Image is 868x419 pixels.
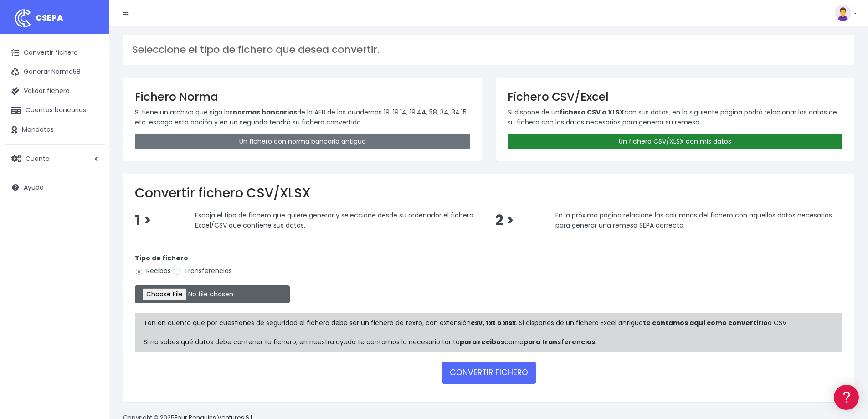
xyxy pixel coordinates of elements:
div: Información general [9,63,173,72]
span: CSEPA [36,12,63,23]
a: Mandatos [5,120,105,140]
div: Ten en cuenta que por cuestiones de seguridad el fichero debe ser un fichero de texto, con extens... [135,313,842,352]
img: profile [835,5,851,21]
a: para recibos [460,337,504,347]
span: Ayuda [24,183,44,192]
a: Problemas habituales [9,129,173,144]
button: Contáctanos [9,244,173,260]
a: Validar fichero [5,82,105,101]
span: En la próxima página relacione las columnas del fichero con aquellos datos necesarios para genera... [555,211,832,230]
span: Escoja el tipo de fichero que quiere generar y seleccione desde su ordenador el fichero Excel/CSV... [195,211,473,230]
h3: Fichero Norma [135,90,470,103]
h2: Convertir fichero CSV/XLSX [135,186,842,201]
a: Convertir fichero [5,43,105,62]
p: Si dispone de un con sus datos, en la siguiente página podrá relacionar los datos de su fichero c... [508,107,843,128]
span: 1 > [135,211,151,230]
a: Videotutoriales [9,144,173,158]
strong: normas bancarias [233,108,297,117]
a: para transferencias [524,337,595,347]
strong: Tipo de fichero [135,253,188,263]
h3: Seleccione el tipo de fichero que desea convertir. [132,44,845,56]
a: Un fichero CSV/XLSX con mis datos [508,134,843,149]
a: Ayuda [5,178,105,197]
div: Facturación [9,181,173,190]
label: Transferencias [173,266,232,276]
img: logo [11,7,34,30]
a: Un fichero con norma bancaria antiguo [135,134,470,149]
a: Generar Norma58 [5,62,105,82]
a: te contamos aquí como convertirlo [643,318,768,327]
a: Perfiles de empresas [9,158,173,172]
label: Recibos [135,266,171,276]
span: Cuenta [26,154,50,163]
p: Si tiene un archivo que siga las de la AEB de los cuadernos 19, 19.14, 19.44, 58, 34, 34.15, etc.... [135,107,470,128]
strong: csv, txt o xlsx [471,318,516,327]
a: Cuenta [5,149,105,168]
a: API [9,233,173,247]
button: CONVERTIR FICHERO [442,362,536,383]
a: Información general [9,78,173,92]
h3: Fichero CSV/Excel [508,90,843,103]
a: Cuentas bancarias [5,101,105,120]
a: Formatos [9,115,173,129]
strong: fichero CSV o XLSX [560,108,624,117]
div: Programadores [9,219,173,228]
div: Convertir ficheros [9,101,173,109]
a: POWERED BY ENCHANT [125,263,175,271]
span: 2 > [495,211,514,230]
a: General [9,196,173,210]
